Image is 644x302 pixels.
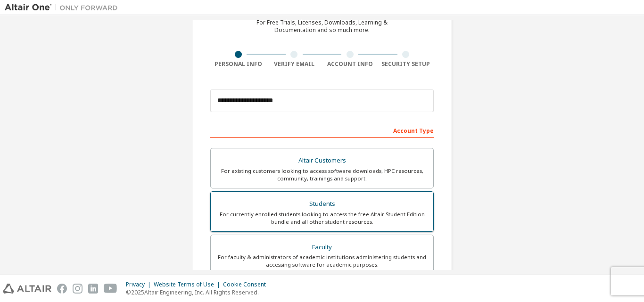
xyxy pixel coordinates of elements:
div: For existing customers looking to access software downloads, HPC resources, community, trainings ... [216,167,428,182]
img: altair_logo.svg [3,284,51,294]
img: Altair One [5,3,123,12]
p: © 2025 Altair Engineering, Inc. All Rights Reserved. [126,288,272,296]
div: Personal Info [210,60,266,68]
div: Account Info [322,60,378,68]
div: Privacy [126,281,154,288]
img: instagram.svg [73,284,83,294]
img: linkedin.svg [88,284,98,294]
div: Website Terms of Use [154,281,223,288]
img: youtube.svg [104,284,117,294]
div: Students [216,197,428,211]
div: Altair Customers [216,154,428,167]
div: For currently enrolled students looking to access the free Altair Student Edition bundle and all ... [216,211,428,226]
div: For faculty & administrators of academic institutions administering students and accessing softwa... [216,253,428,269]
div: Verify Email [266,60,322,68]
div: Faculty [216,241,428,254]
div: For Free Trials, Licenses, Downloads, Learning & Documentation and so much more. [256,19,388,34]
div: Account Type [210,122,434,138]
div: Security Setup [378,60,434,68]
div: Cookie Consent [223,281,272,288]
img: facebook.svg [57,284,67,294]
